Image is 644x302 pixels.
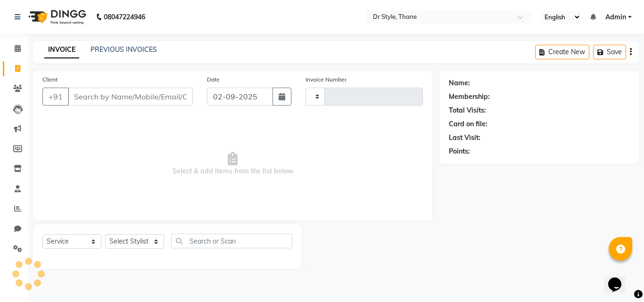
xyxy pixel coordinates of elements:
[104,4,145,30] b: 08047224946
[305,75,347,84] label: Invoice Number
[449,78,470,88] div: Name:
[593,45,626,59] button: Save
[44,41,79,58] a: INVOICE
[42,75,58,84] label: Client
[42,88,69,106] button: +91
[449,92,490,102] div: Membership:
[24,4,89,30] img: logo
[449,147,470,156] div: Points:
[171,234,292,248] input: Search or Scan
[68,88,193,106] input: Search by Name/Mobile/Email/Code
[42,117,423,211] span: Select & add items from the list below
[91,45,157,54] a: PREVIOUS INVOICES
[605,12,626,22] span: Admin
[535,45,589,59] button: Create New
[449,119,487,129] div: Card on file:
[207,75,220,84] label: Date
[449,106,486,115] div: Total Visits:
[604,264,635,293] iframe: chat widget
[449,133,480,143] div: Last Visit:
